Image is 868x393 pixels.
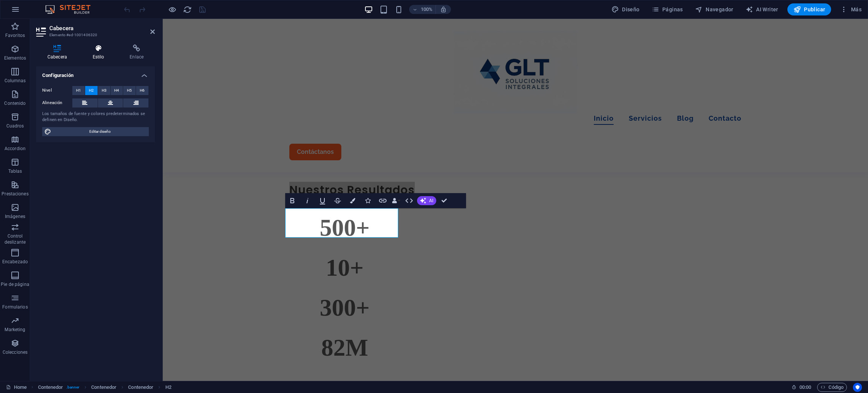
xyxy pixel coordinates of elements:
h4: Estilo [81,45,119,60]
span: Haz clic para seleccionar y doble clic para editar [91,383,116,392]
button: Link [376,193,390,208]
button: Publicar [787,3,831,15]
button: Italic (Ctrl+I) [300,193,315,208]
span: H2 [89,86,94,95]
button: H3 [98,86,110,95]
div: Diseño (Ctrl+Alt+Y) [608,3,643,15]
p: Favoritos [5,32,25,38]
p: Marketing [5,327,25,333]
button: H4 [111,86,123,95]
p: Colecciones [3,349,28,355]
button: Confirm (Ctrl+⏎) [437,193,451,208]
button: Strikethrough [330,193,345,208]
button: Diseño [608,3,643,15]
h4: Configuración [36,66,155,80]
span: 00 00 [799,383,811,392]
span: H1 [76,86,81,95]
span: Navegador [695,6,734,13]
button: Bold (Ctrl+B) [285,193,300,208]
span: Haz clic para seleccionar y doble clic para editar [128,383,153,392]
span: Editar diseño [53,127,147,136]
img: Editor Logo [43,5,100,14]
button: Icons [361,193,375,208]
span: Nuestros Resultados [127,163,252,179]
span: H6 [140,86,145,95]
button: Páginas [649,3,686,15]
button: H6 [136,86,148,95]
label: Alineación [42,98,72,107]
span: Más [840,6,862,13]
span: AI [429,198,433,203]
button: Underline (Ctrl+U) [315,193,330,208]
span: : [805,384,806,390]
button: HTML [402,193,416,208]
div: Los tamaños de fuente y colores predeterminados se definen en Diseño. [42,111,149,123]
span: AI Writer [746,6,778,13]
h6: 100% [420,5,432,14]
p: Formularios [2,304,28,310]
h6: Tiempo de la sesión [792,383,811,392]
i: Volver a cargar página [183,5,192,14]
p: Elementos [4,55,26,61]
nav: breadcrumb [38,383,171,392]
button: reload [183,5,192,14]
button: Haz clic para salir del modo de previsualización y seguir editando [168,5,177,14]
span: Haz clic para seleccionar y doble clic para editar [165,383,171,392]
label: Nivel [42,86,72,95]
h4: Cabecera [36,45,81,60]
h3: Elemento #ed-1001406320 [49,32,140,38]
button: H1 [72,86,85,95]
span: Haz clic para seleccionar y doble clic para editar [38,383,63,392]
p: Prestaciones [2,191,28,197]
span: Páginas [652,6,683,13]
h4: Enlace [118,45,155,60]
button: Navegador [692,3,737,15]
button: AI Writer [743,3,781,15]
p: Cuadros [6,123,24,129]
h2: Cabecera [49,25,155,32]
span: H4 [114,86,119,95]
button: H2 [85,86,98,95]
span: H5 [127,86,132,95]
span: Código [821,383,844,392]
button: Data Bindings [391,193,401,208]
button: Usercentrics [853,383,862,392]
button: Más [837,3,865,15]
span: . banner [66,383,80,392]
p: Columnas [5,78,26,84]
p: Tablas [8,168,22,174]
button: H5 [123,86,136,95]
a: Haz clic para cancelar la selección y doble clic para abrir páginas [6,383,27,392]
button: Editar diseño [42,127,149,136]
span: H3 [102,86,107,95]
p: Pie de página [1,281,29,287]
p: Contenido [4,100,26,106]
button: AI [417,196,436,205]
button: Código [817,383,847,392]
button: Colors [345,193,360,208]
i: Al redimensionar, ajustar el nivel de zoom automáticamente para ajustarse al dispositivo elegido. [440,6,447,13]
p: Imágenes [5,213,25,220]
p: Accordion [5,146,26,152]
span: Diseño [611,6,640,13]
span: Publicar [793,6,825,13]
p: Encabezado [2,259,28,265]
button: 100% [409,5,436,14]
